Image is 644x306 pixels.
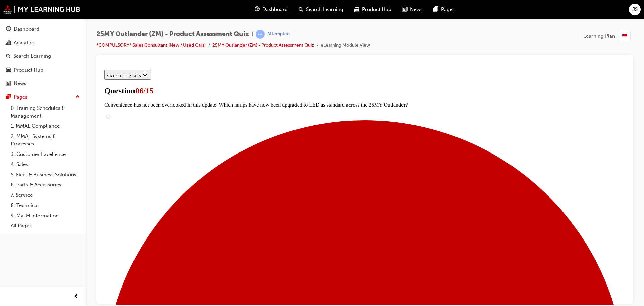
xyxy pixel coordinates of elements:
[252,30,253,38] span: |
[74,293,79,301] span: prev-icon
[402,5,407,14] span: news-icon
[321,42,370,49] li: eLearning Module View
[14,80,26,87] div: News
[8,170,83,180] a: 5. Fleet & Business Solutions
[96,42,206,48] a: *COMPULSORY* Sales Consultant (New / Used Cars)
[212,42,314,48] a: 25MY Outlander (ZM) - Product Assessment Quiz
[8,211,83,221] a: 9. MyLH Information
[3,91,83,103] button: Pages
[14,39,35,47] div: Analytics
[8,221,83,231] a: All Pages
[8,180,83,190] a: 6. Parts & Accessories
[8,103,83,121] a: 0. Training Schedules & Management
[441,6,455,13] span: Pages
[13,52,51,60] div: Search Learning
[6,94,11,100] span: pages-icon
[410,6,423,13] span: News
[8,149,83,160] a: 3. Customer Excellence
[3,37,83,49] a: Analytics
[267,31,290,37] div: Attempted
[354,5,359,14] span: car-icon
[299,5,303,14] span: search-icon
[428,3,460,16] a: pages-iconPages
[256,30,265,39] span: learningRecordVerb_ATTEMPT-icon
[583,32,615,40] span: Learning Plan
[3,64,83,76] a: Product Hub
[8,131,83,149] a: 2. MMAL Systems & Processes
[8,200,83,211] a: 8. Technical
[3,50,83,62] a: Search Learning
[8,159,83,170] a: 4. Sales
[397,3,428,16] a: news-iconNews
[632,6,638,13] span: JS
[349,3,397,16] a: car-iconProduct Hub
[14,25,39,33] div: Dashboard
[96,30,249,38] span: 25MY Outlander (ZM) - Product Assessment Quiz
[6,26,11,32] span: guage-icon
[3,23,83,35] a: Dashboard
[262,6,288,13] span: Dashboard
[6,40,11,46] span: chart-icon
[14,93,28,101] div: Pages
[433,5,438,14] span: pages-icon
[6,53,11,59] span: search-icon
[8,121,83,131] a: 1. MMAL Compliance
[3,21,83,91] button: DashboardAnalyticsSearch LearningProduct HubNews
[6,81,11,87] span: news-icon
[583,30,633,42] button: Learning Plan
[3,77,83,90] a: News
[629,4,641,15] button: JS
[3,3,49,13] button: SKIP TO LESSON
[5,6,47,11] span: SKIP TO LESSON
[3,5,80,14] img: mmal
[8,190,83,201] a: 7. Service
[75,93,80,101] span: up-icon
[6,67,11,73] span: car-icon
[293,3,349,16] a: search-iconSearch Learning
[622,32,627,40] span: list-icon
[14,66,43,74] div: Product Hub
[362,6,391,13] span: Product Hub
[306,6,343,13] span: Search Learning
[255,5,260,14] span: guage-icon
[249,3,293,16] a: guage-iconDashboard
